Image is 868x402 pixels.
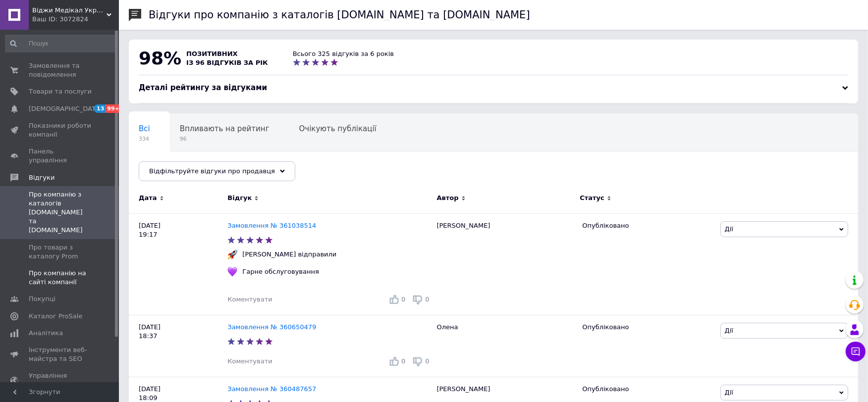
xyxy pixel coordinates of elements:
[139,48,181,68] span: 98%
[227,250,237,259] img: :rocket:
[29,295,55,303] span: Покупці
[149,9,530,21] h1: Відгуки про компанію з каталогів [DOMAIN_NAME] та [DOMAIN_NAME]
[401,357,405,365] span: 0
[180,124,270,133] span: Впливають на рейтинг
[432,213,578,315] div: [PERSON_NAME]
[29,329,63,338] span: Аналітика
[139,135,150,143] span: 334
[29,61,92,79] span: Замовлення та повідомлення
[29,173,54,182] span: Відгуки
[149,167,275,175] span: Відфільтруйте відгуки про продавця
[5,35,117,52] input: Пошук
[227,357,272,365] span: Коментувати
[29,104,102,113] span: [DEMOGRAPHIC_DATA]
[139,83,848,93] div: Деталі рейтингу за відгуками
[29,371,92,389] span: Управління сайтом
[106,104,122,113] span: 99+
[227,385,316,393] a: Замовлення № 360487657
[227,295,272,304] div: Коментувати
[582,323,712,332] div: Опубліковано
[139,162,239,171] span: Опубліковані без комен...
[240,250,339,259] div: [PERSON_NAME] відправили
[846,342,866,361] button: Чат з покупцем
[293,50,394,58] div: Всього 325 відгуків за 6 років
[29,87,92,96] span: Товари та послуги
[227,267,237,277] img: :purple_heart:
[240,267,321,276] div: Гарне обслуговування
[401,296,405,303] span: 0
[29,312,82,321] span: Каталог ProSale
[227,296,272,303] span: Коментувати
[582,385,712,394] div: Опубліковано
[129,315,227,377] div: [DATE] 18:37
[129,151,259,189] div: Опубліковані без коментаря
[437,194,459,202] span: Автор
[186,59,268,66] span: із 96 відгуків за рік
[29,346,92,363] span: Інструменти веб-майстра та SEO
[29,269,92,287] span: Про компанію на сайті компанії
[32,6,107,15] span: Віджи Медікал Україна - Інтернет-магазин медичних товарів
[725,225,733,233] span: Дії
[29,190,92,235] span: Про компанію з каталогів [DOMAIN_NAME] та [DOMAIN_NAME]
[186,50,238,57] span: позитивних
[425,296,429,303] span: 0
[580,194,604,202] span: Статус
[129,213,227,315] div: [DATE] 19:17
[139,194,157,202] span: Дата
[29,243,92,261] span: Про товари з каталогу Prom
[139,124,150,133] span: Всі
[425,357,429,365] span: 0
[299,124,377,133] span: Очікують публікації
[227,194,252,202] span: Відгук
[139,83,267,92] span: Деталі рейтингу за відгуками
[180,135,270,143] span: 96
[29,121,92,139] span: Показники роботи компанії
[94,104,106,113] span: 13
[227,357,272,366] div: Коментувати
[725,389,733,396] span: Дії
[32,15,119,24] div: Ваш ID: 3072824
[582,221,712,230] div: Опубліковано
[432,315,578,377] div: Олена
[725,327,733,334] span: Дії
[29,147,92,165] span: Панель управління
[227,222,316,229] a: Замовлення № 361038514
[227,323,316,331] a: Замовлення № 360650479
